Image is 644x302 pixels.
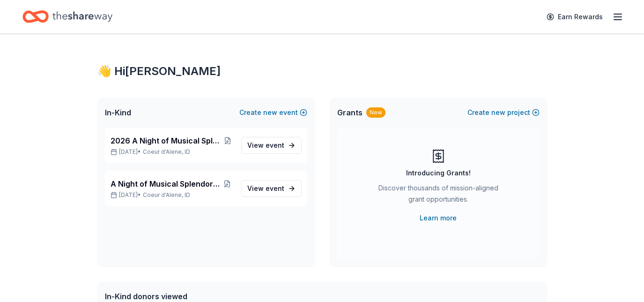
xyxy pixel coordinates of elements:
[375,182,502,209] div: Discover thousands of mission-aligned grant opportunities.
[467,107,540,118] button: Createnewproject
[111,148,234,156] p: [DATE] •
[366,107,385,118] div: New
[491,107,505,118] span: new
[266,184,284,192] span: event
[111,135,222,146] span: 2026 A Night of Musical Splendor - Fall Fundraiser
[337,107,363,118] span: Grants
[266,141,284,149] span: event
[239,107,307,118] button: Createnewevent
[406,167,471,179] div: Introducing Grants!
[105,107,131,118] span: In-Kind
[143,191,190,199] span: Coeur d'Alene, ID
[541,8,608,25] a: Earn Rewards
[241,137,302,154] a: View event
[111,191,234,199] p: [DATE] •
[111,178,221,189] span: A Night of Musical Splendor - Fall Fundraiser
[247,140,284,151] span: View
[420,212,457,224] a: Learn more
[97,64,547,79] div: 👋 Hi [PERSON_NAME]
[241,180,302,197] a: View event
[143,148,190,156] span: Coeur d'Alene, ID
[263,107,277,118] span: new
[247,183,284,194] span: View
[22,6,112,28] a: Home
[105,291,314,302] div: In-Kind donors viewed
